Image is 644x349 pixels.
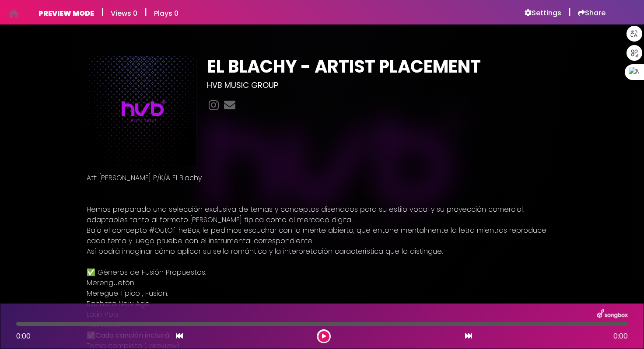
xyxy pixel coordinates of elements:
[87,299,557,309] p: Bachata New Age
[144,7,147,17] h5: |
[87,246,557,257] p: Así podrá imaginar cómo aplicar su sello romántico y la interpretación característica que lo dist...
[87,267,557,278] p: ✅ Géneros de Fusión Propuestos:
[87,204,557,225] p: Hemos preparado una selección exclusiva de temas y conceptos diseñados para su estilo vocal y su ...
[597,309,628,320] img: songbox-logo-white.png
[38,9,94,17] h6: PREVIEW MODE
[87,56,196,166] img: ECJrYCpsQLOSUcl9Yvpd
[111,9,137,17] h6: Views 0
[613,331,628,342] span: 0:00
[87,288,557,299] p: Meregue Tipico , Fusion.
[87,278,557,288] p: Merenguetón
[525,9,561,17] a: Settings
[87,225,557,246] p: Bajo el concepto #OutOfTheBox, le pedimos escuchar con la mente abierta, que entone mentalmente l...
[16,331,31,341] span: 0:00
[578,9,605,17] a: Share
[568,7,571,17] h5: |
[101,7,104,17] h5: |
[154,9,178,17] h6: Plays 0
[207,56,557,77] h1: EL BLACHY - ARTIST PLACEMENT
[207,80,557,90] h3: HVB MUSIC GROUP
[87,173,557,183] p: Att: [PERSON_NAME] P/K/A El Blachy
